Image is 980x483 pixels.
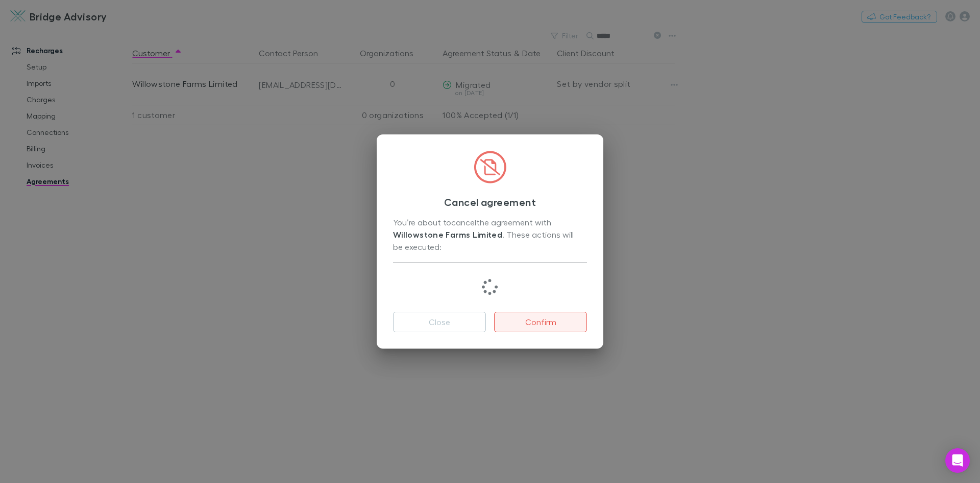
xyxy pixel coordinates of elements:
button: Close [393,312,486,332]
button: Confirm [494,312,587,332]
img: CircledFileSlash.svg [474,151,506,183]
div: Open Intercom Messenger [945,448,970,473]
h3: Cancel agreement [393,196,587,208]
strong: Willowstone Farms Limited [393,229,502,240]
div: You’re about to cancel the agreement with . These actions will be executed: [393,216,587,254]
